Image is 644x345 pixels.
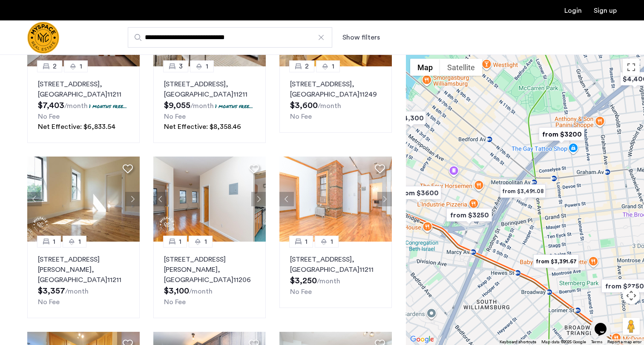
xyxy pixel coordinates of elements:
[38,254,129,285] p: [STREET_ADDRESS][PERSON_NAME] 11211
[623,287,640,304] button: Map camera controls
[164,79,255,100] p: [STREET_ADDRESS] 11211
[541,340,586,344] span: Map data ©2025 Google
[290,79,381,100] p: [STREET_ADDRESS] 11249
[290,113,312,120] span: No Fee
[591,311,618,336] iframe: chat widget
[38,113,60,120] span: No Fee
[38,79,129,100] p: [STREET_ADDRESS] 11211
[443,205,495,225] div: from $3250
[78,237,81,247] span: 1
[53,61,57,71] span: 2
[623,59,640,76] button: Toggle fullscreen view
[410,59,440,76] button: Show street map
[290,101,318,110] span: $3,600
[64,103,88,109] sub: /month
[594,7,617,14] a: Registration
[38,101,64,110] span: $7,403
[206,61,208,71] span: 1
[535,125,588,144] div: from $3200
[189,288,213,295] sub: /month
[38,287,65,295] span: $3,357
[279,157,392,242] img: 1990_638212319185360883.jpeg
[290,254,381,275] p: [STREET_ADDRESS] 11211
[393,108,429,128] div: $4,300
[279,242,392,308] a: 11[STREET_ADDRESS], [GEOGRAPHIC_DATA]11211No Fee
[153,242,266,318] a: 11[STREET_ADDRESS][PERSON_NAME], [GEOGRAPHIC_DATA]11206No Fee
[80,61,82,71] span: 1
[125,192,140,206] button: Next apartment
[164,113,186,120] span: No Fee
[377,192,392,206] button: Next apartment
[342,32,380,43] button: Show or hide filters
[564,7,582,14] a: Login
[27,242,140,318] a: 11[STREET_ADDRESS][PERSON_NAME], [GEOGRAPHIC_DATA]11211No Fee
[179,237,181,247] span: 1
[500,339,536,345] button: Keyboard shortcuts
[290,288,312,295] span: No Fee
[164,101,190,110] span: $9,055
[408,334,436,345] img: Google
[305,237,308,247] span: 1
[65,288,89,295] sub: /month
[27,157,140,242] img: 1997_638266801933098883.png
[279,192,294,206] button: Previous apartment
[153,157,266,242] img: 1997_638576090351216300.jpeg
[591,339,602,345] a: Terms (opens in new tab)
[153,66,266,143] a: 31[STREET_ADDRESS], [GEOGRAPHIC_DATA]112111 months free...No FeeNet Effective: $8,358.46
[440,59,482,76] button: Show satellite imagery
[38,299,60,305] span: No Fee
[251,192,266,206] button: Next apartment
[164,254,255,285] p: [STREET_ADDRESS][PERSON_NAME] 11206
[128,27,332,48] input: Apartment Search
[190,103,214,109] sub: /month
[305,61,309,71] span: 2
[607,339,641,345] a: Report a map error
[27,192,42,206] button: Previous apartment
[27,22,59,54] img: logo
[164,287,189,295] span: $3,100
[290,277,317,285] span: $3,250
[89,103,127,110] p: 1 months free...
[27,66,140,143] a: 21[STREET_ADDRESS], [GEOGRAPHIC_DATA]112111 months free...No FeeNet Effective: $6,833.54
[279,66,392,133] a: 21[STREET_ADDRESS], [GEOGRAPHIC_DATA]11249No Fee
[38,123,115,130] span: Net Effective: $6,833.54
[331,237,333,247] span: 1
[53,237,55,247] span: 1
[204,237,207,247] span: 1
[408,334,436,345] a: Open this area in Google Maps (opens a new window)
[164,299,186,305] span: No Fee
[623,318,640,335] button: Drag Pegman onto the map to open Street View
[215,103,253,110] p: 1 months free...
[27,22,59,54] a: Cazamio Logo
[497,182,549,201] div: from $3,491.08
[332,61,334,71] span: 1
[318,103,341,109] sub: /month
[179,61,183,71] span: 3
[392,183,445,202] div: from $3600
[153,192,168,206] button: Previous apartment
[530,252,582,271] div: from $3,391.67
[317,278,340,285] sub: /month
[164,123,241,130] span: Net Effective: $8,358.46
